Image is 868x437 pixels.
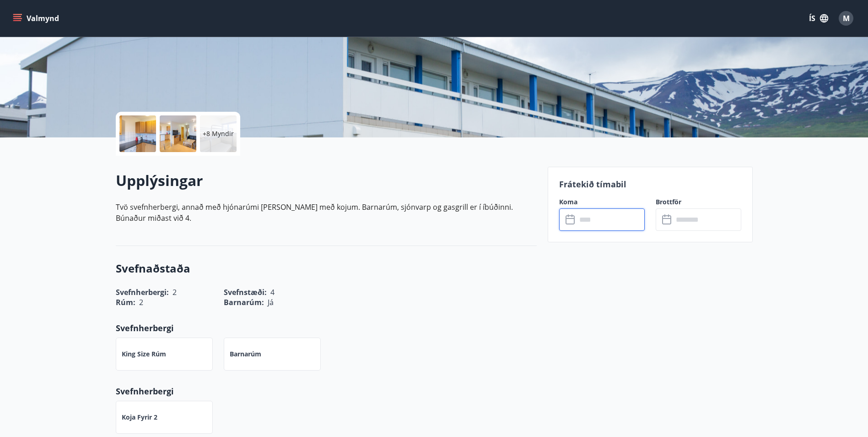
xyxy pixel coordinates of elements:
[122,350,166,359] p: King Size rúm
[656,197,741,207] label: Brottför
[559,197,645,207] label: Koma
[224,297,264,307] span: Barnarúm :
[116,261,537,276] h3: Svefnaðstaða
[116,297,135,307] span: Rúm :
[230,350,261,359] p: Barnarúm
[203,129,234,138] p: +8 Myndir
[116,385,537,397] p: Svefnherbergi
[835,7,857,29] button: M
[268,297,274,307] span: Já
[122,413,157,422] p: Koja fyrir 2
[804,10,833,27] button: ÍS
[843,13,850,23] span: M
[116,170,537,191] h2: Upplýsingar
[116,202,537,224] p: Tvö svefnherbergi, annað með hjónarúmi [PERSON_NAME] með kojum. Barnarúm, sjónvarp og gasgrill er...
[139,297,143,307] span: 2
[11,10,63,27] button: menu
[559,178,741,190] p: Frátekið tímabil
[116,322,537,334] p: Svefnherbergi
